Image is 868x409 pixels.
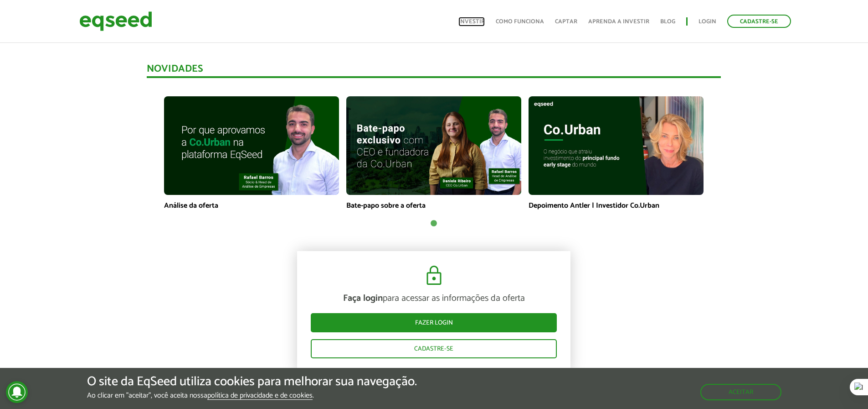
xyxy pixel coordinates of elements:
strong: Faça login [343,291,383,306]
a: Aprenda a investir [588,19,649,25]
p: para acessar as informações da oferta [311,293,557,304]
h5: O site da EqSeed utiliza cookies para melhorar sua navegação. [87,375,417,389]
a: Investir [458,19,485,25]
img: cadeado.svg [423,265,445,287]
a: Como funciona [496,19,544,25]
a: Captar [555,19,577,25]
p: Ao clicar em "aceitar", você aceita nossa . [87,391,417,400]
img: maxresdefault.jpg [529,96,704,195]
button: 1 of 1 [429,219,438,228]
img: maxresdefault.jpg [346,96,521,195]
a: Login [699,19,716,25]
a: Fazer login [311,313,557,332]
a: Blog [660,19,675,25]
p: Análise da oferta [164,201,339,210]
p: Depoimento Antler | Investidor Co.Urban [529,201,704,210]
p: Bate-papo sobre a oferta [346,201,521,210]
button: Aceitar [700,384,781,400]
div: Novidades [147,64,721,78]
img: EqSeed [79,9,152,33]
a: Cadastre-se [311,339,557,358]
img: maxresdefault.jpg [164,96,339,195]
a: Cadastre-se [727,15,791,28]
a: política de privacidade e de cookies [207,392,313,400]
